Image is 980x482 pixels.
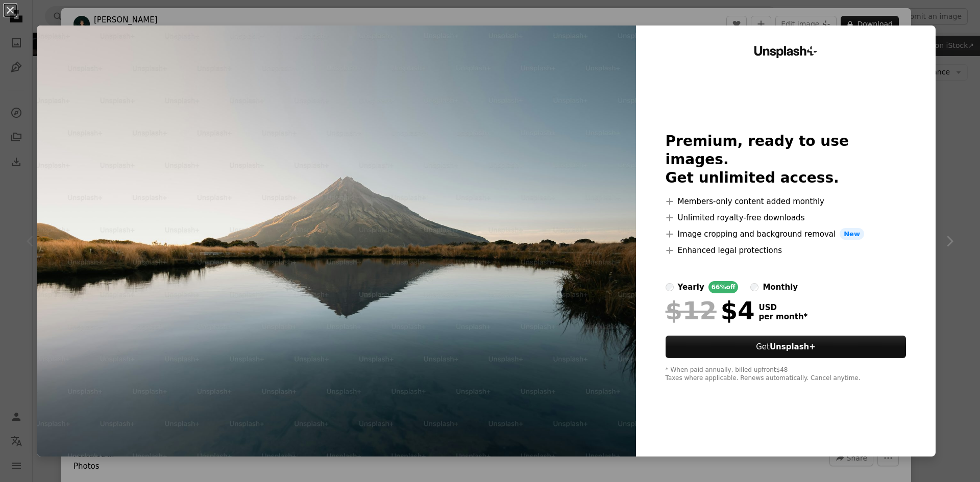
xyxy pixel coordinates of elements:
[666,297,717,324] span: $12
[666,244,906,257] li: Enhanced legal protections
[759,303,808,312] span: USD
[666,228,906,240] li: Image cropping and background removal
[678,281,704,293] div: yearly
[666,195,906,208] li: Members-only content added monthly
[763,281,798,293] div: monthly
[666,212,906,224] li: Unlimited royalty-free downloads
[840,228,864,240] span: New
[666,132,906,187] h2: Premium, ready to use images. Get unlimited access.
[666,336,906,358] button: GetUnsplash+
[666,366,906,383] div: * When paid annually, billed upfront $48 Taxes where applicable. Renews automatically. Cancel any...
[770,342,816,351] strong: Unsplash+
[666,283,674,291] input: yearly66%off
[750,283,758,291] input: monthly
[708,281,739,293] div: 66% off
[666,297,755,324] div: $4
[759,312,808,321] span: per month *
